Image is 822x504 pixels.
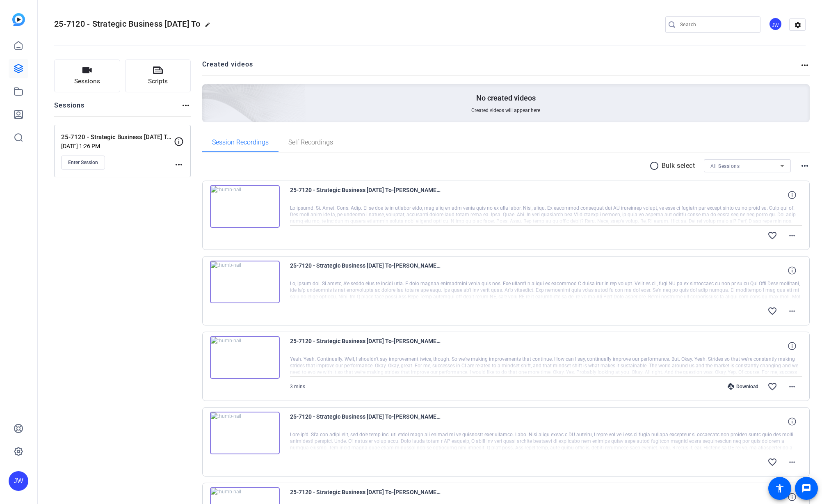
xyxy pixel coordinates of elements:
span: 25-7120 - Strategic Business [DATE] To-[PERSON_NAME]-2025-10-09-10-51-55-044-0 [290,185,442,205]
mat-icon: settings [790,19,806,31]
mat-icon: more_horiz [800,161,810,171]
p: [DATE] 1:26 PM [61,143,174,149]
mat-icon: more_horiz [787,231,797,241]
mat-icon: more_horiz [787,457,797,467]
mat-icon: favorite_border [767,457,777,467]
img: blue-gradient.svg [12,13,25,26]
mat-icon: radio_button_unchecked [649,161,662,171]
span: Self Recordings [288,139,333,146]
button: Sessions [54,60,120,92]
img: thumb-nail [210,261,280,303]
h2: Created videos [202,60,800,76]
span: All Sessions [710,163,740,169]
span: Created videos will appear here [471,107,540,114]
div: JW [769,17,782,31]
img: thumb-nail [210,185,280,228]
span: Scripts [148,77,168,86]
h2: Sessions [54,101,85,116]
img: Creted videos background [110,3,306,181]
span: 25-7120 - Strategic Business [DATE] To-[PERSON_NAME]-2025-10-09-10-47-13-770-0 [290,261,442,280]
img: thumb-nail [210,412,280,454]
input: Search [680,20,754,30]
mat-icon: more_horiz [181,101,191,110]
p: No created videos [476,93,536,103]
span: Sessions [74,77,100,86]
mat-icon: message [801,483,811,493]
mat-icon: accessibility [775,483,785,493]
img: thumb-nail [210,336,280,379]
p: Bulk select [662,161,695,171]
p: 25-7120 - Strategic Business [DATE] Town Hall video [61,133,174,142]
mat-icon: more_horiz [787,382,797,392]
span: 3 mins [290,384,305,389]
mat-icon: more_horiz [800,60,810,70]
mat-icon: favorite_border [767,382,777,392]
mat-icon: favorite_border [767,231,777,241]
div: JW [9,471,28,491]
mat-icon: more_horiz [174,160,184,170]
span: Enter Session [68,159,98,166]
span: 25-7120 - Strategic Business [DATE] To-[PERSON_NAME]-2025-10-09-10-37-27-008-0 [290,412,442,431]
ngx-avatar: Jon Williams [769,17,783,32]
mat-icon: edit [205,22,215,32]
mat-icon: more_horiz [787,306,797,316]
button: Scripts [125,60,191,92]
button: Enter Session [61,156,105,170]
div: Download [724,383,763,390]
span: 25-7120 - Strategic Business [DATE] To [54,19,201,29]
span: 25-7120 - Strategic Business [DATE] To-[PERSON_NAME]-2025-10-09-10-44-33-333-0 [290,336,442,356]
span: Session Recordings [212,139,269,146]
mat-icon: favorite_border [767,306,777,316]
